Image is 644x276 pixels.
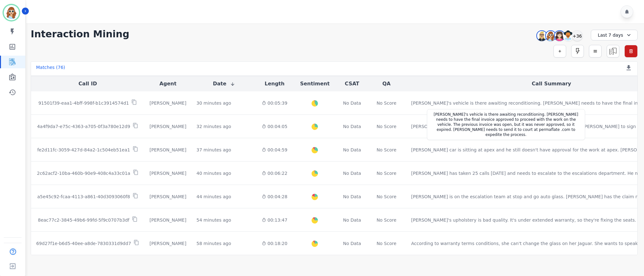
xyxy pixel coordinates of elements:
[37,170,130,176] p: 2c62acf2-10ba-460b-90e9-408c4a33c01a
[4,5,19,20] img: Bordered avatar
[197,100,231,106] div: 30 minutes ago
[300,80,329,88] button: Sentiment
[572,30,583,41] div: +36
[377,123,397,130] div: No Score
[197,240,231,247] div: 58 minutes ago
[31,28,129,40] h1: Interaction Mining
[197,123,231,130] div: 32 minutes ago
[36,240,131,247] p: 69d27f1e-b6d5-40ee-a8de-7830331d9dd7
[197,193,231,200] div: 44 minutes ago
[431,112,581,137] div: [PERSON_NAME]'s vehicle is there awaiting reconditioning. [PERSON_NAME] needs to have the final i...
[377,193,397,200] div: No Score
[159,80,177,88] button: Agent
[262,217,287,223] div: 00:13:47
[265,80,284,88] button: Length
[262,170,287,176] div: 00:06:22
[377,147,397,153] div: No Score
[377,217,397,223] div: No Score
[38,100,129,106] p: 91501f39-eaa1-4bff-998f-b1c3914574d1
[342,240,362,247] div: No Data
[150,240,186,247] div: [PERSON_NAME]
[37,193,130,200] p: a5e45c92-fcaa-4113-a861-40d3093060f8
[382,80,391,88] button: QA
[150,217,186,223] div: [PERSON_NAME]
[342,193,362,200] div: No Data
[197,147,231,153] div: 37 minutes ago
[37,147,130,153] p: fe2d11fc-3059-427d-84a2-1c504eb51ea1
[150,123,186,130] div: [PERSON_NAME]
[342,217,362,223] div: No Data
[377,240,397,247] div: No Score
[150,193,186,200] div: [PERSON_NAME]
[532,80,571,88] button: Call Summary
[150,170,186,176] div: [PERSON_NAME]
[262,193,287,200] div: 00:04:28
[197,170,231,176] div: 40 minutes ago
[262,240,287,247] div: 00:18:20
[591,30,638,40] div: Last 7 days
[262,123,287,130] div: 00:04:05
[38,217,129,223] p: 8eac77c2-3845-49b6-99fd-5f9c0707b3df
[345,80,360,88] button: CSAT
[197,217,231,223] div: 54 minutes ago
[342,147,362,153] div: No Data
[150,100,186,106] div: [PERSON_NAME]
[342,100,362,106] div: No Data
[150,147,186,153] div: [PERSON_NAME]
[37,123,130,130] p: 4a4f9da7-e75c-4363-a705-0f3a780e12d9
[377,100,397,106] div: No Score
[342,123,362,130] div: No Data
[377,170,397,176] div: No Score
[213,80,235,88] button: Date
[342,170,362,176] div: No Data
[411,240,642,247] div: According to warranty terms conditions, she can't change the glass on her Jaguar. She wants to sp...
[262,100,287,106] div: 00:05:39
[262,147,287,153] div: 00:04:59
[78,80,97,88] button: Call ID
[36,64,65,73] div: Matches ( 76 )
